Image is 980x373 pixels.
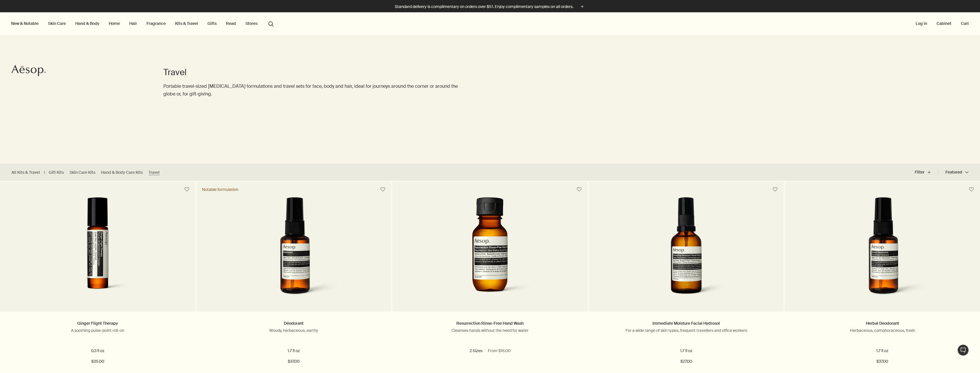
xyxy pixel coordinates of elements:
[574,184,584,195] button: Save to cabinet
[266,18,276,29] button: Open search
[395,4,573,10] p: Standard delivery is complimentary on orders over $51. Enjoy complimentary samples on all orders.
[10,20,40,27] button: New & Notable
[149,170,160,175] a: Travel
[436,197,544,303] img: Resurrection Rinse-Free Hand Wash in amber plastic bottle
[49,170,64,175] a: Gift Kits
[378,184,388,195] button: Save to cabinet
[206,20,218,27] a: Gifts
[866,321,899,326] a: Herbal Deodorant
[876,358,888,365] span: $37.00
[182,184,192,195] button: Save to cabinet
[205,328,383,333] p: Woody, herbaceous, earthy
[77,321,118,326] a: Ginger Flight Therapy
[401,328,579,333] p: Cleanses hands without the need for water
[242,197,346,303] img: Deodorant in amber plastic bottle
[11,65,46,76] svg: Aesop
[392,197,588,312] a: Resurrection Rinse-Free Hand Wash in amber plastic bottle
[960,20,970,27] button: Cart
[830,197,934,303] img: Herbal Deodorant in plastic bottle
[496,348,514,353] span: 16.9 fl oz
[914,20,928,27] button: Log in
[145,20,167,27] a: Fragrance
[456,321,524,326] a: Resurrection Rinse-Free Hand Wash
[196,197,392,312] a: Deodorant in amber plastic bottle
[966,184,977,195] button: Save to cabinet
[108,20,121,27] a: Home
[914,12,970,35] nav: supplementary
[9,328,187,333] p: A soothing pulse-point roll-on
[10,12,276,35] nav: primary
[680,358,692,365] span: $27.00
[589,197,784,312] a: Immediate Moisture Facial Hydrosol in 50ml bottle.
[484,358,496,365] span: $16.00
[785,197,980,312] a: Herbal Deodorant in plastic bottle
[225,20,237,27] a: Read
[163,67,467,78] h1: Travel
[11,170,40,175] a: All Kits & Travel
[284,321,304,326] a: Déodorant
[174,20,199,27] a: Kits & Travel
[10,63,47,79] a: Aesop
[47,20,67,27] a: Skin Care
[244,20,259,27] button: Stores
[70,170,95,175] a: Skin Care Kits
[470,348,485,353] span: 1.6 fl oz
[634,197,738,303] img: Immediate Moisture Facial Hydrosol in 50ml bottle.
[652,321,720,326] a: Immediate Moisture Facial Hydrosol
[37,197,159,303] img: Ginger Flight Therapy in amber glass bottle
[91,358,104,365] span: $35.00
[101,170,143,175] a: Hand & Body Care Kits
[935,20,953,27] a: Cabinet
[938,165,969,179] button: Featured
[793,328,971,333] p: Herbaceous, camphoraceous, fresh
[770,184,780,195] button: Save to cabinet
[128,20,138,27] a: Hair
[957,344,969,356] button: Live Assistance
[395,3,585,10] button: Standard delivery is complimentary on orders over $51. Enjoy complimentary samples on all orders.
[288,358,300,365] span: $37.00
[202,187,238,192] div: Notable formulation
[915,165,938,179] button: Filter
[74,20,100,27] a: Hand & Body
[163,82,467,98] p: Portable travel-sized [MEDICAL_DATA] formulations and travel sets for face, body and hair, ideal ...
[597,328,775,333] p: For a wide range of skin types, frequent travellers and office workers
